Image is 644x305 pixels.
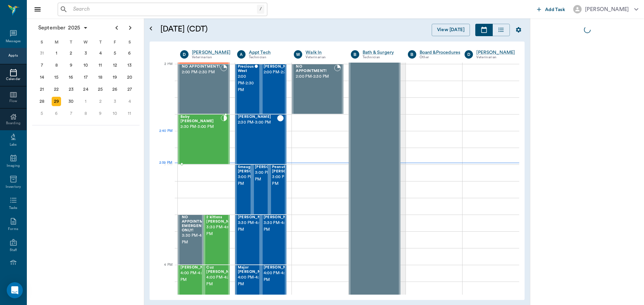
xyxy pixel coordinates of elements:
[49,37,64,47] div: M
[238,274,271,288] span: 4:00 PM - 4:30 PM
[31,3,44,16] button: Close drawer
[96,61,105,70] div: Thursday, September 11, 2025
[180,115,221,124] span: Baby [PERSON_NAME]
[160,24,317,34] h5: [DATE] (CDT)
[125,109,134,118] div: Saturday, October 11, 2025
[206,274,240,288] span: 4:00 PM - 4:30 PM
[255,169,288,183] span: 3:00 PM - 3:30 PM
[178,215,204,265] div: BOOKED, 3:30 PM - 4:00 PM
[568,3,644,15] button: [PERSON_NAME]
[81,49,91,58] div: Wednesday, September 3, 2025
[272,174,306,187] span: 3:00 PM - 3:30 PM
[182,65,220,69] span: NO APPOINTMENT!
[9,206,17,211] div: Tasks
[125,73,134,82] div: Saturday, September 20, 2025
[238,174,271,187] span: 3:00 PM - 3:30 PM
[66,49,76,58] div: Tuesday, September 2, 2025
[264,69,297,76] span: 2:00 PM - 2:30 PM
[35,21,92,34] button: September2025
[296,73,334,80] span: 2:00 PM - 2:30 PM
[81,85,91,94] div: Wednesday, September 24, 2025
[238,65,255,73] span: Precious West
[476,55,515,60] div: Veterinarian
[52,109,61,118] div: Monday, October 6, 2025
[255,165,288,169] span: [PERSON_NAME]
[66,73,76,82] div: Tuesday, September 16, 2025
[182,215,213,232] span: NO APPOINTMENT! EMERGENCY ONLY!
[110,49,120,58] div: Friday, September 5, 2025
[249,49,284,56] div: Appt Tech
[178,114,230,164] div: CHECKED_IN, 2:30 PM - 3:00 PM
[206,265,240,274] span: Cuz [PERSON_NAME]
[363,49,398,56] a: Bath & Surgery
[52,49,61,58] div: Monday, September 1, 2025
[432,24,470,36] button: View [DATE]
[351,50,359,59] div: B
[66,97,76,106] div: Tuesday, September 30, 2025
[110,21,123,34] button: Previous page
[182,232,213,246] span: 3:30 PM - 4:00 PM
[6,184,21,189] div: Inventory
[6,39,21,44] div: Messages
[238,220,271,233] span: 3:30 PM - 4:00 PM
[178,64,230,114] div: BOOKED, 2:00 PM - 2:30 PM
[110,61,120,70] div: Friday, September 12, 2025
[420,49,461,56] a: Board &Procedures
[125,85,134,94] div: Saturday, September 27, 2025
[37,73,47,82] div: Sunday, September 14, 2025
[64,37,78,47] div: T
[110,73,120,82] div: Friday, September 19, 2025
[155,261,172,278] div: 4 PM
[238,73,255,93] span: 2:00 PM - 2:30 PM
[306,49,341,56] a: Walk In
[66,109,76,118] div: Tuesday, October 7, 2025
[182,69,220,76] span: 2:00 PM - 2:30 PM
[264,65,297,69] span: [PERSON_NAME]
[66,85,76,94] div: Tuesday, September 23, 2025
[264,265,297,270] span: [PERSON_NAME]
[292,64,343,114] div: BOOKED, 2:00 PM - 2:30 PM
[408,50,416,59] div: B
[7,282,23,298] div: Open Intercom Messenger
[37,109,47,118] div: Sunday, October 5, 2025
[235,164,252,215] div: CHECKED_IN, 3:00 PM - 3:30 PM
[110,109,120,118] div: Friday, October 10, 2025
[125,97,134,106] div: Saturday, October 4, 2025
[296,65,334,73] span: NO APPOINTMENT!
[125,49,134,58] div: Saturday, September 6, 2025
[235,215,261,265] div: NOT_CONFIRMED, 3:30 PM - 4:00 PM
[204,215,229,265] div: NOT_CONFIRMED, 3:30 PM - 4:00 PM
[272,165,306,174] span: Peanut [PERSON_NAME]
[264,220,297,233] span: 3:30 PM - 4:00 PM
[294,50,302,59] div: W
[10,248,17,253] div: Staff
[96,109,105,118] div: Thursday, October 9, 2025
[125,61,134,70] div: Saturday, September 13, 2025
[261,215,287,265] div: NOT_CONFIRMED, 3:30 PM - 4:00 PM
[37,23,67,32] span: September
[238,215,271,220] span: [PERSON_NAME]
[264,270,297,283] span: 4:00 PM - 4:30 PM
[269,164,286,215] div: READY_TO_CHECKOUT, 3:00 PM - 3:30 PM
[363,55,398,60] div: Technician
[237,50,246,59] div: A
[192,49,230,56] a: [PERSON_NAME]
[37,97,47,106] div: Sunday, September 28, 2025
[108,37,122,47] div: F
[8,53,18,58] div: Appts
[238,165,271,174] span: Smaug [PERSON_NAME]
[180,265,214,270] span: [PERSON_NAME]
[37,61,47,70] div: Sunday, September 7, 2025
[306,55,341,60] div: Veterinarian
[238,119,277,126] span: 2:30 PM - 3:00 PM
[238,115,277,119] span: [PERSON_NAME]
[96,73,105,82] div: Thursday, September 18, 2025
[155,161,172,178] div: 3 PM
[7,163,20,168] div: Imaging
[37,49,47,58] div: Sunday, August 31, 2025
[96,85,105,94] div: Thursday, September 25, 2025
[235,114,287,164] div: CHECKED_OUT, 2:30 PM - 3:00 PM
[235,64,261,114] div: CHECKED_OUT, 2:00 PM - 2:30 PM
